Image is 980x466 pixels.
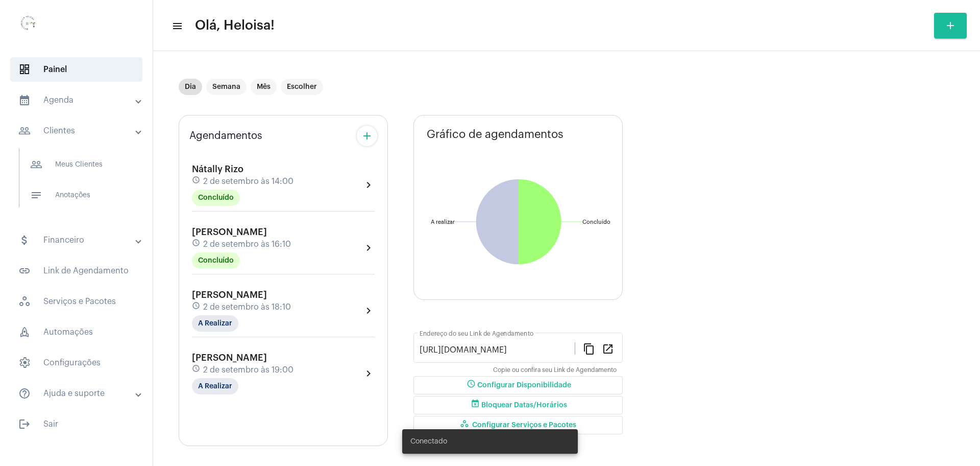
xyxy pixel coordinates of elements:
[362,305,375,317] mat-icon: chevron_right
[18,234,31,246] mat-icon: sidenav icon
[192,364,201,376] mat-icon: schedule
[192,190,240,206] mat-chip: Concluído
[192,353,267,362] span: [PERSON_NAME]
[192,239,201,250] mat-icon: schedule
[362,179,375,191] mat-icon: chevron_right
[6,228,153,252] mat-expansion-panel-header: sidenav iconFinanceiro
[30,189,42,201] mat-icon: sidenav icon
[6,119,153,143] mat-expansion-panel-header: sidenav iconClientes
[18,357,31,369] span: sidenav icon
[18,234,136,246] mat-panel-title: Financeiro
[10,351,142,375] span: Configurações
[361,130,373,142] mat-icon: add
[251,79,277,95] mat-chip: Mês
[192,176,201,187] mat-icon: schedule
[10,412,142,436] span: Sair
[192,378,238,394] mat-chip: A Realizar
[362,242,375,254] mat-icon: chevron_right
[18,94,136,106] mat-panel-title: Agenda
[6,88,153,112] mat-expansion-panel-header: sidenav iconAgenda
[944,19,957,32] mat-icon: add
[203,365,293,375] span: 2 de setembro às 19:00
[192,301,201,313] mat-icon: schedule
[469,399,481,411] mat-icon: event_busy
[431,219,455,225] text: A realizar
[18,125,136,137] mat-panel-title: Clientes
[465,379,477,391] mat-icon: schedule
[18,94,31,106] mat-icon: sidenav icon
[469,402,567,409] span: Bloquear Datas/Horários
[8,5,49,46] img: 0d939d3e-dcd2-0964-4adc-7f8e0d1a206f.png
[413,416,623,434] button: Configurar Serviços e Pacotes
[362,367,375,380] mat-icon: chevron_right
[192,290,267,299] span: [PERSON_NAME]
[179,79,202,95] mat-chip: Dia
[203,240,291,249] span: 2 de setembro às 16:10
[22,152,130,177] span: Meus Clientes
[192,315,238,332] mat-chip: A Realizar
[18,387,136,400] mat-panel-title: Ajuda e suporte
[6,381,153,406] mat-expansion-panel-header: sidenav iconAjuda e suporte
[10,289,142,314] span: Serviços e Pacotes
[18,295,31,308] span: sidenav icon
[10,57,142,82] span: Painel
[427,128,563,141] span: Gráfico de agendamentos
[192,165,243,174] span: Nátally Rizo
[18,387,31,400] mat-icon: sidenav icon
[18,63,31,76] span: sidenav icon
[171,20,182,32] mat-icon: sidenav icon
[465,382,571,389] span: Configurar Disponibilidade
[493,367,617,374] mat-hint: Copie ou confira seu Link de Agendamento
[413,396,623,414] button: Bloquear Datas/Horários
[22,183,130,207] span: Anotações
[189,130,262,142] span: Agendamentos
[582,219,610,225] text: Concluído
[281,79,323,95] mat-chip: Escolher
[30,158,42,171] mat-icon: sidenav icon
[18,265,31,277] mat-icon: sidenav icon
[195,17,275,34] span: Olá, Heloisa!
[413,376,623,394] button: Configurar Disponibilidade
[203,302,291,312] span: 2 de setembro às 18:10
[192,227,267,237] span: [PERSON_NAME]
[203,177,293,186] span: 2 de setembro às 14:00
[10,320,142,344] span: Automações
[410,436,447,447] span: Conectado
[420,345,575,355] input: Link
[602,342,614,355] mat-icon: open_in_new
[10,259,142,283] span: Link de Agendamento
[192,252,240,269] mat-chip: Concluído
[583,342,595,355] mat-icon: content_copy
[18,326,31,338] span: sidenav icon
[206,79,247,95] mat-chip: Semana
[18,418,31,430] mat-icon: sidenav icon
[6,143,153,222] div: sidenav iconClientes
[18,125,31,137] mat-icon: sidenav icon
